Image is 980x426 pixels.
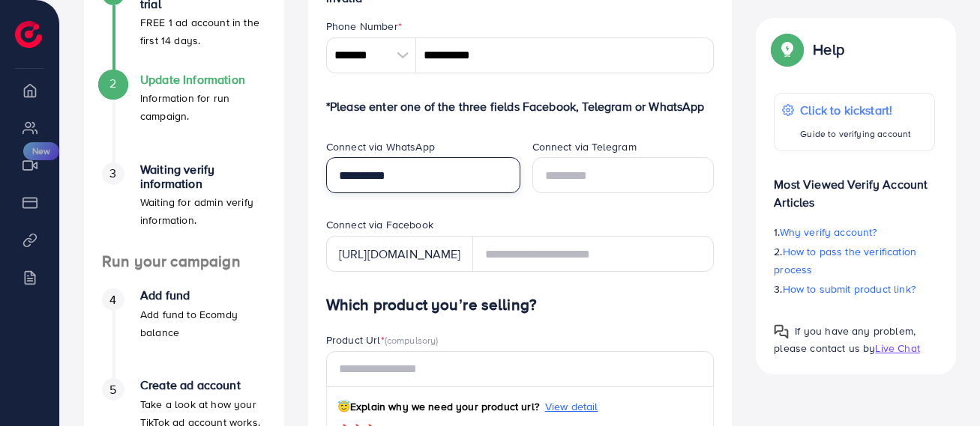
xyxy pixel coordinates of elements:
[800,101,911,119] p: Click to kickstart!
[532,139,637,154] label: Connect via Telegram
[774,280,935,298] p: 3.
[109,75,116,92] span: 2
[326,236,473,272] div: [URL][DOMAIN_NAME]
[326,139,435,154] label: Connect via WhatsApp
[545,399,598,414] span: View detail
[800,125,911,143] p: Guide to verifying account
[774,223,935,241] p: 1.
[783,282,916,296] span: How to submit product link?
[774,36,801,63] img: Popup guide
[140,73,266,87] h4: Update Information
[385,333,439,347] span: (compulsory)
[140,378,266,392] h4: Create ad account
[84,73,284,162] li: Update Information
[916,359,969,415] iframe: Chat
[326,19,402,34] label: Phone Number
[326,332,439,347] label: Product Url
[84,252,284,271] h4: Run your campaign
[109,381,116,398] span: 5
[774,244,916,277] span: How to pass the verification process
[84,162,284,252] li: Waiting verify information
[140,162,266,191] h4: Waiting verify information
[109,165,116,182] span: 3
[774,163,935,211] p: Most Viewed Verify Account Articles
[337,399,350,414] span: 😇
[326,217,433,232] label: Connect via Facebook
[140,288,266,302] h4: Add fund
[774,323,916,356] span: If you have any problem, please contact us by
[140,89,266,125] p: Information for run campaign.
[774,243,935,279] p: 2.
[875,341,919,356] span: Live Chat
[140,305,266,341] p: Add fund to Ecomdy balance
[326,296,715,314] h4: Which product you’re selling?
[140,13,266,49] p: FREE 1 ad account in the first 14 days.
[774,324,789,339] img: Popup guide
[109,291,116,308] span: 4
[84,288,284,378] li: Add fund
[337,399,539,414] span: Explain why we need your product url?
[140,193,266,229] p: Waiting for admin verify information.
[326,97,715,115] p: *Please enter one of the three fields Facebook, Telegram or WhatsApp
[813,40,844,58] p: Help
[15,21,42,48] img: logo
[780,225,877,240] span: Why verify account?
